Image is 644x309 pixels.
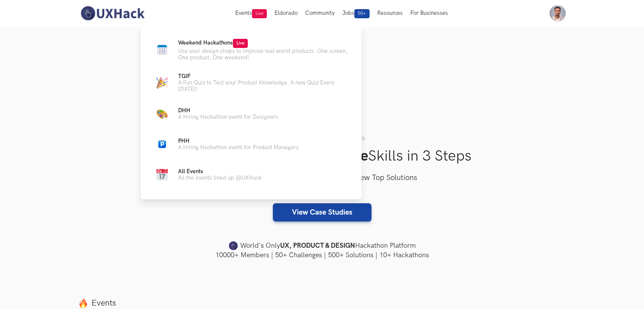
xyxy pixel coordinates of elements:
[156,108,168,119] img: Color Palette
[178,175,262,181] p: All the events lined up @UXHack
[178,80,349,92] p: A Fun Quiz to Test your Product Knowledge. A new Quiz Every [DATE]!
[233,39,248,48] span: Live
[78,147,566,165] h1: Improve Your Skills in 3 Steps
[156,169,168,180] img: Calendar
[78,250,566,260] h4: 10000+ Members | 50+ Challenges | 500+ Solutions | 10+ Hackathons
[178,138,190,144] span: PHH
[252,9,267,18] span: Live
[550,5,566,21] img: Your profile pic
[153,166,349,184] a: CalendarAll EventsAll the events lined up @UXHack
[156,44,168,56] img: Calendar new
[156,77,168,89] img: Party cap
[178,40,248,46] span: Weekend Hackathons
[78,5,146,21] img: UXHack-logo.png
[78,241,566,251] h4: World's Only Hackathon Platform
[153,105,349,123] a: Color PaletteDHHA Hiring Hackathon event for Designers
[78,298,88,308] img: fire.png
[354,9,370,18] span: 50+
[178,73,191,80] span: TGIF
[78,172,566,184] h3: Select a Case Study, Test your skills & View Top Solutions
[153,73,349,92] a: Party capTGIFA Fun Quiz to Test your Product Knowledge. A new Quiz Every [DATE]!
[273,203,371,221] a: View Case Studies
[158,140,166,148] img: Parking
[153,135,349,153] a: ParkingPHHA Hiring Hackathon event for Product Managers
[178,168,203,175] span: All Events
[229,241,238,251] img: uxhack-favicon-image.png
[178,48,349,61] p: Use your design chops to improve real world products. One screen, One product, One weekend!
[178,114,278,120] p: A Hiring Hackathon event for Designers
[153,39,349,61] a: Calendar newWeekend HackathonsLiveUse your design chops to improve real world products. One scree...
[178,144,299,151] p: A Hiring Hackathon event for Product Managers
[78,298,566,308] label: Events
[178,107,190,114] span: DHH
[280,241,355,251] strong: UX, PRODUCT & DESIGN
